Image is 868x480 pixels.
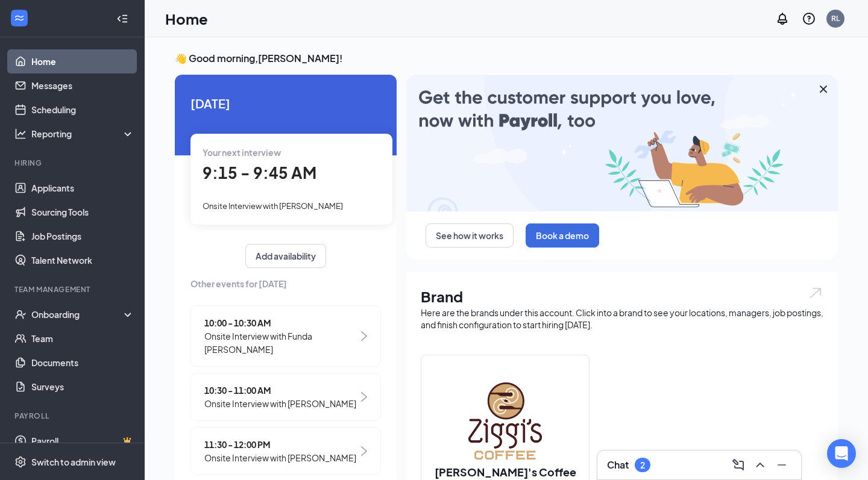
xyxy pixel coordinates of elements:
a: Applicants [31,176,134,200]
a: Talent Network [31,248,134,272]
div: Team Management [14,284,132,295]
span: Your next interview [203,147,281,158]
img: open.6027fd2a22e1237b5b06.svg [808,286,823,300]
h1: Home [165,8,208,29]
div: Hiring [14,158,132,168]
h3: 👋 Good morning, [PERSON_NAME] ! [175,52,838,65]
button: Minimize [772,455,791,475]
div: Reporting [31,128,135,140]
div: RL [831,13,840,23]
span: 11:30 - 12:00 PM [204,438,356,451]
a: Documents [31,351,134,375]
h2: [PERSON_NAME]'s Coffee [423,464,588,479]
span: Other events for [DATE] [190,277,381,290]
img: Ziggi's Coffee [467,382,544,460]
button: See how it works [426,223,514,248]
button: Add availability [245,244,326,268]
a: Messages [31,73,134,98]
button: ChevronUp [750,455,770,475]
div: 2 [640,460,645,470]
h3: Chat [607,458,629,472]
span: Onsite Interview with [PERSON_NAME] [204,451,356,464]
svg: UserCheck [14,308,27,320]
span: Onsite Interview with Funda [PERSON_NAME] [204,329,358,356]
img: payroll-large.gif [406,75,838,211]
svg: Analysis [14,128,27,140]
span: 9:15 - 9:45 AM [203,163,316,182]
div: Here are the brands under this account. Click into a brand to see your locations, managers, job p... [421,307,823,331]
div: Payroll [14,411,132,421]
a: Team [31,326,134,351]
svg: Collapse [116,13,128,25]
svg: Cross [816,82,831,96]
span: Onsite Interview with [PERSON_NAME] [203,201,343,211]
div: Switch to admin view [31,456,116,468]
a: Surveys [31,375,134,399]
button: Book a demo [526,223,599,248]
a: Scheduling [31,98,134,122]
div: Open Intercom Messenger [827,439,856,468]
a: Job Postings [31,224,134,248]
svg: ComposeMessage [731,458,746,472]
svg: Settings [14,456,27,468]
svg: ChevronUp [753,458,767,472]
span: 10:30 - 11:00 AM [204,384,356,397]
span: [DATE] [190,94,381,113]
svg: WorkstreamLogo [13,12,25,24]
button: ComposeMessage [729,455,748,475]
span: Onsite Interview with [PERSON_NAME] [204,397,356,410]
svg: QuestionInfo [802,11,816,26]
svg: Notifications [775,11,790,26]
a: Home [31,49,134,73]
div: Onboarding [31,308,124,320]
span: 10:00 - 10:30 AM [204,316,358,329]
a: Sourcing Tools [31,200,134,224]
a: PayrollCrown [31,429,134,453]
svg: Minimize [775,458,789,472]
h1: Brand [421,286,823,307]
